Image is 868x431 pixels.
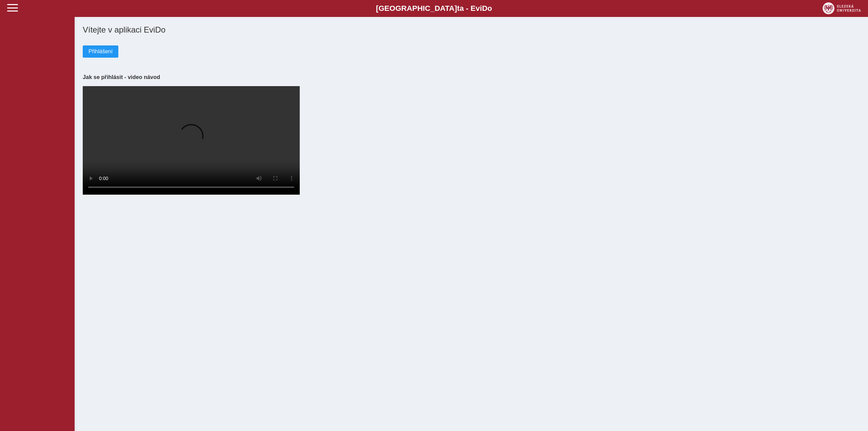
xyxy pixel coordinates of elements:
img: logo_web_su.png [823,2,861,14]
video: Your browser does not support the video tag. [83,86,300,195]
h3: Jak se přihlásit - video návod [83,74,860,80]
h1: Vítejte v aplikaci EviDo [83,25,860,35]
button: Přihlášení [83,45,118,58]
b: [GEOGRAPHIC_DATA] a - Evi [20,4,848,13]
span: D [482,4,487,13]
span: o [488,4,492,13]
span: Přihlášení [88,48,113,55]
span: t [457,4,459,13]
